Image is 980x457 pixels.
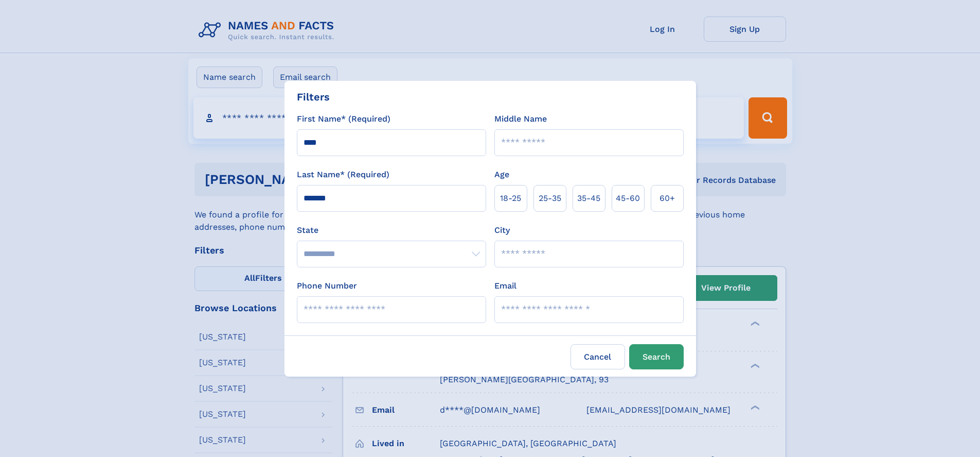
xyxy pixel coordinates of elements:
div: Filters [297,89,330,105]
span: 60+ [660,192,675,205]
label: State [297,224,486,236]
span: 18‑25 [500,192,521,205]
label: First Name* (Required) [297,113,390,125]
label: City [494,224,510,236]
label: Email [494,280,516,292]
label: Age [494,168,509,181]
span: 35‑45 [577,192,600,205]
label: Cancel [571,344,625,369]
span: 45‑60 [616,192,640,205]
button: Search [629,344,684,369]
label: Phone Number [297,280,357,292]
span: 25‑35 [539,192,561,205]
label: Last Name* (Required) [297,168,389,181]
label: Middle Name [494,113,547,125]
